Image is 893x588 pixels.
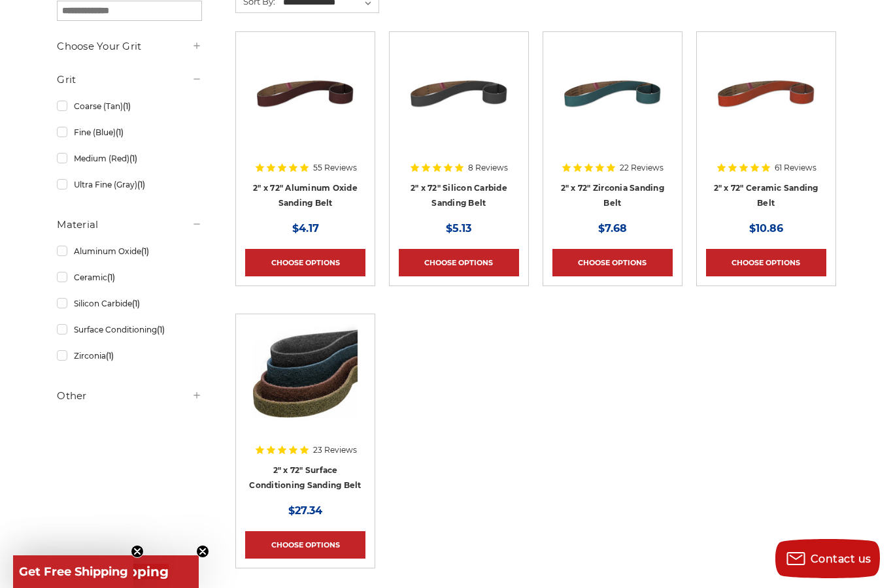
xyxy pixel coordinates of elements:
button: Close teaser [131,545,144,558]
span: (1) [129,154,137,163]
a: Surface Conditioning [57,318,201,341]
a: Ceramic [57,266,201,289]
span: $7.68 [598,222,627,235]
a: Silicon Carbide [57,292,201,315]
span: (1) [141,246,149,256]
h5: Grit [57,72,201,88]
span: (1) [107,272,115,282]
a: 2" x 72" Aluminum Oxide Pipe Sanding Belt [245,41,365,161]
a: Ultra Fine (Gray) [57,173,201,196]
button: Contact us [775,539,880,578]
span: Get Free Shipping [19,564,128,579]
span: (1) [106,351,114,361]
a: Choose Options [245,249,365,276]
span: 22 Reviews [620,164,664,172]
a: Choose Options [706,249,826,276]
a: Choose Options [552,249,673,276]
a: Choose Options [399,249,519,276]
a: 2" x 72" Aluminum Oxide Sanding Belt [253,183,358,208]
button: Close teaser [196,545,209,558]
span: $27.34 [288,504,322,517]
a: Aluminum Oxide [57,240,201,263]
span: $4.17 [292,222,319,235]
span: (1) [132,299,140,308]
span: 61 Reviews [775,164,817,172]
a: 2"x72" Surface Conditioning Sanding Belts [245,323,365,444]
img: 2" x 72" Aluminum Oxide Pipe Sanding Belt [253,41,358,146]
a: Zirconia [57,344,201,367]
img: 2"x72" Surface Conditioning Sanding Belts [253,323,358,428]
span: (1) [116,127,124,137]
a: Medium (Red) [57,147,201,170]
span: 55 Reviews [313,164,357,172]
div: Get Free ShippingClose teaser [13,555,199,588]
span: (1) [123,101,131,111]
img: 2" x 72" Silicon Carbide File Belt [407,41,511,146]
a: Choose Options [245,531,365,559]
a: Coarse (Tan) [57,95,201,118]
a: 2" x 72" Surface Conditioning Sanding Belt [249,465,361,490]
span: $10.86 [749,222,783,235]
a: Fine (Blue) [57,121,201,144]
span: $5.13 [446,222,471,235]
img: 2" x 72" Ceramic Pipe Sanding Belt [714,41,818,146]
a: 2" x 72" Ceramic Sanding Belt [714,183,818,208]
a: 2" x 72" Zirconia Sanding Belt [561,183,664,208]
h5: Material [57,217,201,233]
a: 2" x 72" Ceramic Pipe Sanding Belt [706,41,826,161]
span: (1) [157,325,165,335]
span: 8 Reviews [468,164,508,172]
img: 2" x 72" Zirconia Pipe Sanding Belt [560,41,665,146]
a: 2" x 72" Silicon Carbide File Belt [399,41,519,161]
a: 2" x 72" Silicon Carbide Sanding Belt [411,183,507,208]
span: 23 Reviews [313,446,357,454]
h5: Other [57,388,201,404]
span: Contact us [811,553,871,565]
span: (1) [137,180,145,189]
h5: Choose Your Grit [57,39,201,54]
a: 2" x 72" Zirconia Pipe Sanding Belt [552,41,673,161]
div: Get Free ShippingClose teaser [13,555,133,588]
